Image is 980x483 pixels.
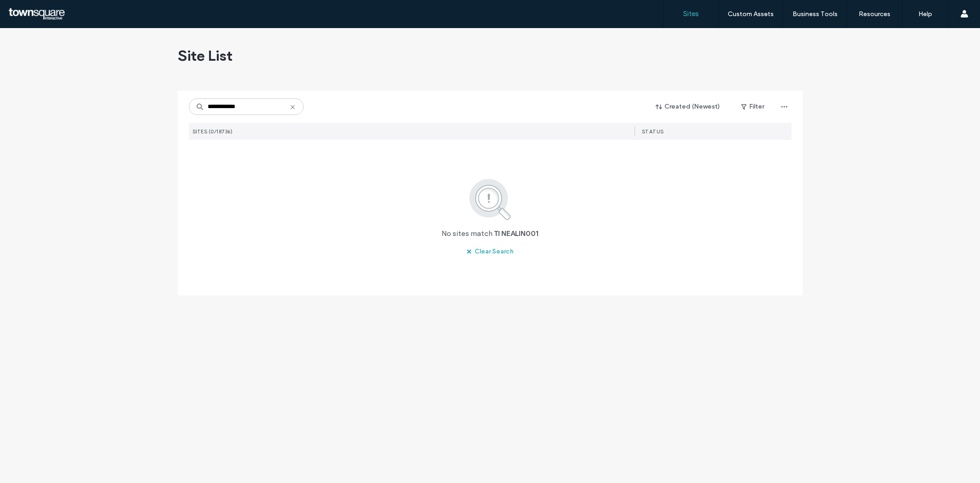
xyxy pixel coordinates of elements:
[458,244,522,259] button: Clear Search
[648,99,728,114] button: Created (Newest)
[859,10,890,18] label: Resources
[193,128,233,135] span: SITES (0/18736)
[494,229,538,239] span: TI NEALIN001
[728,10,774,18] label: Custom Assets
[442,229,493,239] span: No sites match
[457,177,523,221] img: search.svg
[793,10,838,18] label: Business Tools
[642,128,664,135] span: STATUS
[918,10,932,18] label: Help
[683,10,699,18] label: Sites
[178,46,232,65] span: Site List
[732,99,773,114] button: Filter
